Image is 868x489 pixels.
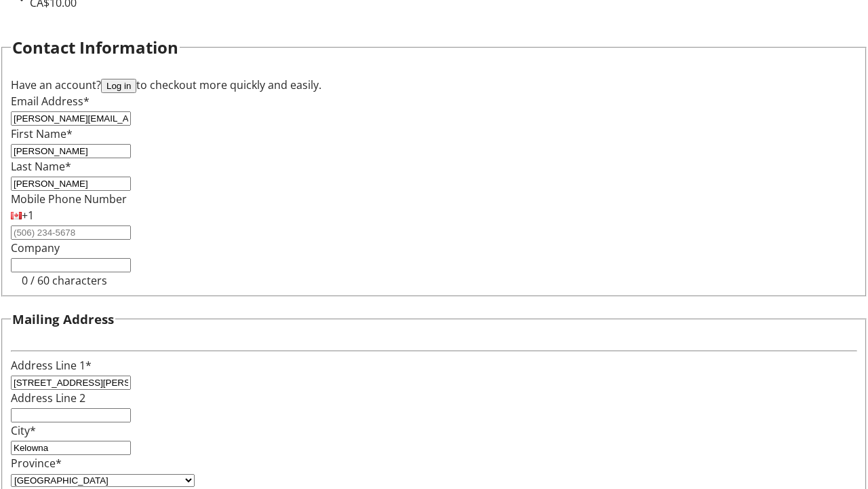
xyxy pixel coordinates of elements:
[11,441,131,455] input: City
[11,126,73,141] label: First Name*
[12,35,178,60] h2: Contact Information
[101,79,136,93] button: Log in
[11,192,127,206] label: Mobile Phone Number
[11,225,131,240] input: (506) 234-5678
[11,94,90,109] label: Email Address*
[11,391,85,405] label: Address Line 2
[11,77,857,93] div: Have an account? to checkout more quickly and easily.
[11,376,131,390] input: Address
[11,423,36,438] label: City*
[11,240,60,255] label: Company
[11,456,62,471] label: Province*
[11,159,71,174] label: Last Name*
[12,310,114,329] h3: Mailing Address
[11,358,92,373] label: Address Line 1*
[22,273,107,288] tr-character-limit: 0 / 60 characters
